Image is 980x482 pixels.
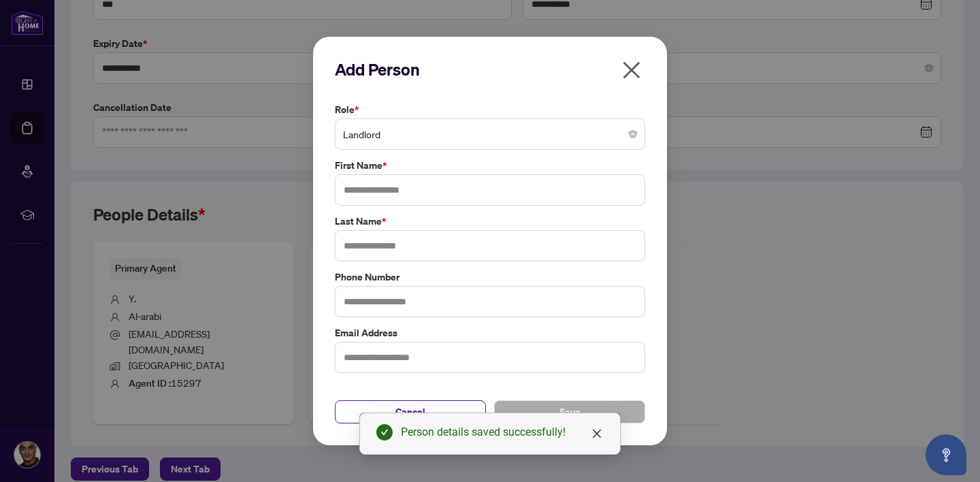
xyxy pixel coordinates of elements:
[494,400,645,423] button: Save
[335,59,645,80] h2: Add Person
[335,158,645,173] label: First Name
[395,401,425,423] span: Cancel
[376,424,393,440] span: check-circle
[401,424,604,440] div: Person details saved successfully!
[335,325,645,340] label: Email Address
[629,130,637,138] span: close-circle
[591,428,602,439] span: close
[335,270,645,285] label: Phone Number
[343,121,637,147] span: Landlord
[335,400,486,423] button: Cancel
[621,59,642,81] span: close
[926,434,966,475] button: Open asap
[335,214,645,229] label: Last Name
[335,102,645,117] label: Role
[589,426,604,441] a: Close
